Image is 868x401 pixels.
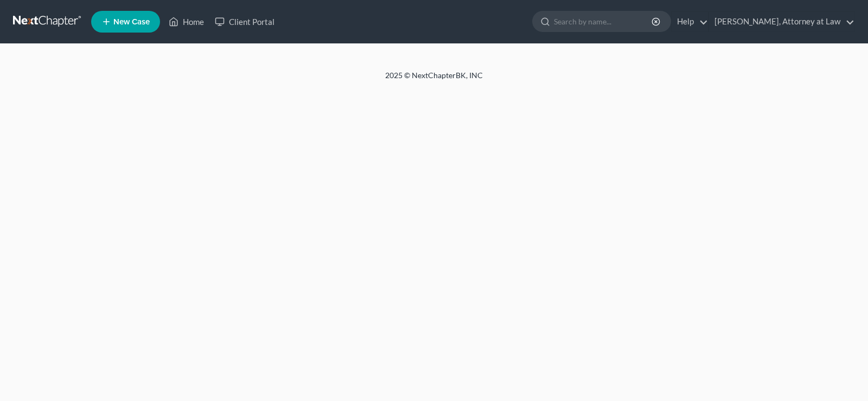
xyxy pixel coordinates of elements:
[672,12,708,31] a: Help
[554,11,653,31] input: Search by name...
[125,70,743,90] div: 2025 © NextChapterBK, INC
[163,12,209,31] a: Home
[709,12,854,31] a: [PERSON_NAME], Attorney at Law
[209,12,280,31] a: Client Portal
[113,18,150,26] span: New Case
